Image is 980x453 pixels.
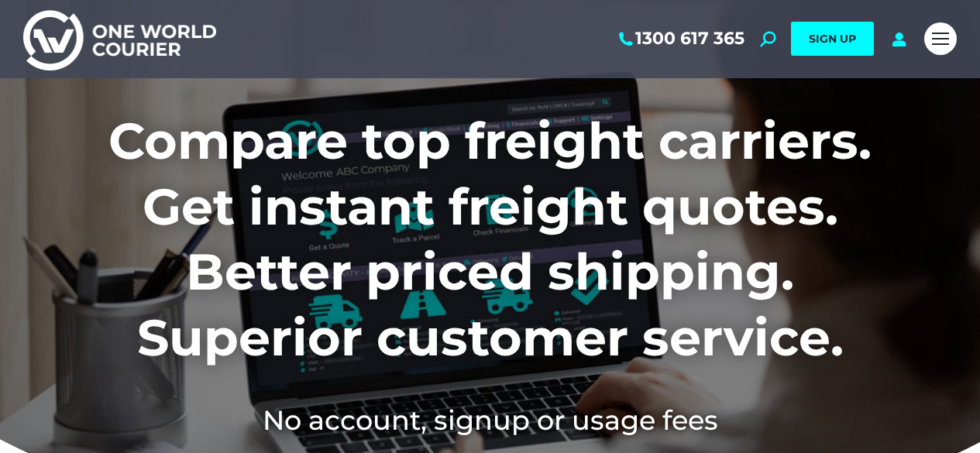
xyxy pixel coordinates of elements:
[616,29,744,49] a: 1300 617 365
[809,32,856,46] span: SIGN UP
[23,108,957,370] h1: Compare top freight carriers. Get instant freight quotes. Better priced shipping. Superior custom...
[924,22,957,55] a: Mobile menu icon
[23,8,216,70] img: One World Courier
[791,22,874,56] a: SIGN UP
[23,401,957,439] h2: No account, signup or usage fees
